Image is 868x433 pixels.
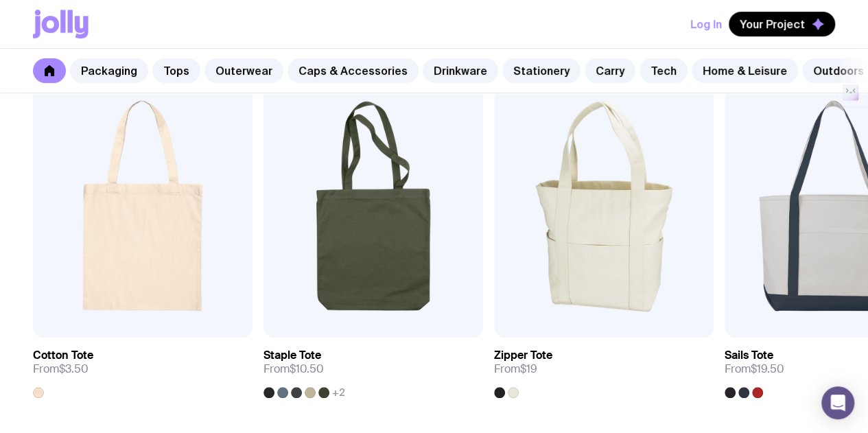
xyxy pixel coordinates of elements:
[423,58,498,83] a: Drinkware
[692,58,798,83] a: Home & Leisure
[59,362,89,376] span: $3.50
[33,338,253,398] a: Cotton ToteFrom$3.50
[729,12,835,36] button: Your Project
[725,362,784,376] span: From
[70,58,148,83] a: Packaging
[502,58,580,83] a: Stationery
[204,58,283,83] a: Outerwear
[263,349,321,362] h3: Staple Tote
[288,58,419,83] a: Caps & Accessories
[494,338,714,398] a: Zipper ToteFrom$19
[740,17,805,31] span: Your Project
[152,58,200,83] a: Tops
[585,58,635,83] a: Carry
[332,387,345,398] span: +2
[751,362,784,376] span: $19.50
[821,386,854,419] div: Open Intercom Messenger
[33,362,89,376] span: From
[494,349,552,362] h3: Zipper Tote
[725,349,773,362] h3: Sails Tote
[263,338,483,398] a: Staple ToteFrom$10.50+2
[263,362,324,376] span: From
[33,349,93,362] h3: Cotton Tote
[640,58,688,83] a: Tech
[520,362,537,376] span: $19
[290,362,324,376] span: $10.50
[494,362,537,376] span: From
[690,12,722,36] button: Log In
